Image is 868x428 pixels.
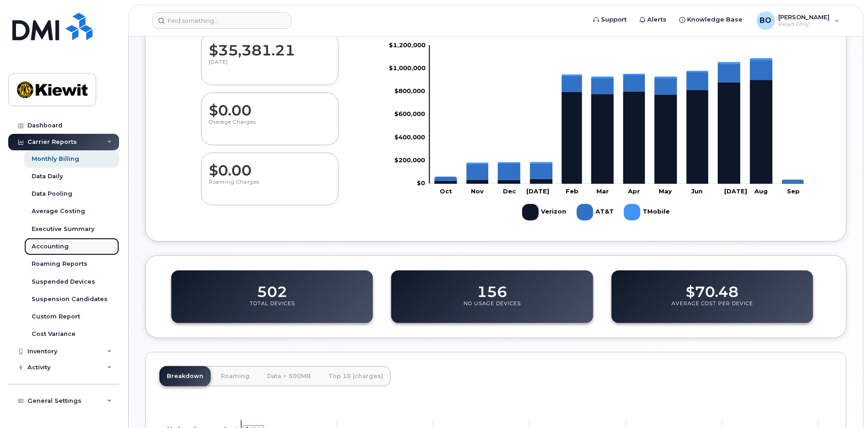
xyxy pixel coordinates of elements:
tspan: Sep [787,188,800,195]
a: Support [587,11,633,29]
p: Average Cost Per Device [671,300,753,317]
g: TMobile [624,200,671,224]
div: Bryant Ockenhouse [750,11,846,30]
span: [PERSON_NAME] [779,13,830,21]
p: No Usage Devices [464,300,521,317]
tspan: Apr [628,188,640,195]
p: Overage Charges [209,119,331,135]
tspan: Aug [754,188,768,195]
a: Data > 500MB [260,366,318,386]
p: Roaming Charges [209,179,331,195]
tspan: Nov [471,188,484,195]
dd: 502 [257,274,287,300]
input: Find something... [153,12,291,29]
span: Support [601,15,627,24]
p: Total Devices [250,300,295,317]
dd: 156 [477,274,507,300]
tspan: $600,000 [394,110,425,118]
span: Alerts [648,15,667,24]
a: Knowledge Base [673,11,749,29]
a: Top 10 (charges) [321,366,391,386]
span: Knowledge Base [688,15,743,24]
tspan: [DATE] [526,188,549,195]
tspan: [DATE] [725,188,748,195]
dd: $0.00 [209,153,331,179]
dd: $0.00 [209,93,331,119]
tspan: $800,000 [394,88,425,95]
a: Alerts [633,11,673,29]
tspan: $1,200,000 [389,41,426,49]
p: [DATE] [209,59,331,75]
tspan: $1,000,000 [389,64,426,71]
tspan: Dec [503,188,516,195]
dd: $70.48 [686,274,738,300]
tspan: Oct [440,188,453,195]
g: Legend [522,200,671,224]
tspan: $400,000 [394,133,425,141]
span: Read Only [779,21,830,28]
g: AT&T [577,200,615,224]
a: Roaming [213,366,257,386]
g: Verizon [522,200,568,224]
tspan: $0 [417,180,425,187]
tspan: $200,000 [394,157,425,164]
tspan: Mar [596,188,609,195]
tspan: Feb [566,188,579,195]
tspan: May [659,188,672,195]
dd: $35,381.21 [209,33,331,59]
iframe: Messenger Launcher [828,388,861,421]
g: Chart [389,41,808,224]
tspan: Jun [692,188,703,195]
g: TMobile [435,58,804,180]
a: Breakdown [159,366,211,386]
span: BO [760,15,772,26]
